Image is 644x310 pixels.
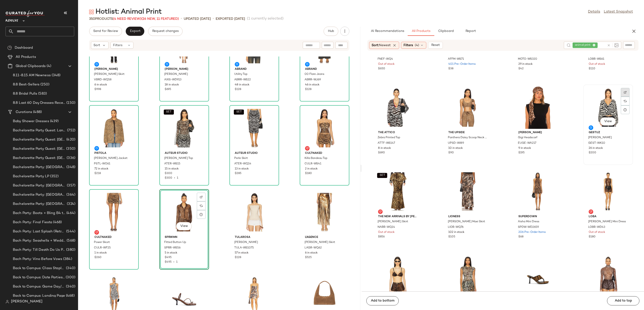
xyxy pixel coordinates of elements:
[305,167,318,171] span: 2 in stock
[518,141,536,145] span: EUGE-WA217
[448,225,463,229] span: LIOR-WQ76
[172,177,177,180] span: •
[13,183,66,188] span: Bachelorette Party: [GEOGRAPHIC_DATA]
[148,27,183,36] button: Request changes
[177,177,178,180] span: 1
[40,82,49,87] span: (250)
[216,17,245,21] p: Exported [DATE]
[588,220,626,224] span: [PERSON_NAME] Mini Dress
[13,91,37,96] span: 8.8 Bridal Pulls
[16,110,32,115] span: Curations
[130,29,140,33] span: Export
[113,43,122,48] span: Filters
[13,146,65,152] span: Bachelorette Party Guest: [GEOGRAPHIC_DATA]
[438,29,454,33] span: Clipboard
[371,29,404,33] span: AI Recommendations
[37,91,47,96] span: (583)
[374,86,421,129] img: ATTF-WS147_V1.jpg
[235,83,249,87] span: 48 in stock
[518,131,557,135] span: [PERSON_NAME]
[412,29,430,33] span: All Products
[165,87,171,92] span: $695
[518,67,524,71] span: $42
[515,254,561,297] img: NEDV-WZ15_V1.jpg
[13,220,52,225] span: Bach Party: Final Fiesta
[518,151,525,155] span: $195
[374,254,421,297] img: UNDR-WS30_V1.jpg
[305,72,324,76] span: 00 Flare Jeans
[234,240,258,245] span: [PERSON_NAME]
[448,146,463,150] span: 10 in stock
[366,296,399,305] button: Add to bottom
[65,266,75,271] span: (340)
[66,238,75,243] span: (568)
[52,220,62,225] span: (468)
[235,172,241,176] span: $285
[607,296,639,305] button: Add to top
[16,64,46,69] span: Global Clipboards
[448,57,464,61] span: AFFM-WS71
[65,192,75,197] span: (364)
[89,10,94,14] img: svg%3e
[6,300,9,304] img: svg%3e
[234,110,244,115] button: SET
[94,87,101,92] span: $998
[374,170,421,213] img: NARR-WQ14_V1.jpg
[448,220,485,224] span: [PERSON_NAME] Maxi Skirt
[588,141,605,145] span: GEST-WK10
[378,62,395,66] span: Out of stock
[445,170,491,213] img: LIOR-WQ76_V1.jpg
[13,238,66,243] span: Bach Party: Seashells + Wedding Bells
[589,215,628,219] span: LOBA
[448,136,487,140] span: Panthera Daisy Scoop Neck Sports Bra
[518,57,537,61] span: MOTO-WS320
[575,43,593,47] span: animal print
[448,131,487,135] span: THE UPSIDE
[113,17,141,21] span: (4 Need Review)
[604,120,612,123] span: View
[13,192,65,197] span: Bachelorette Party: [GEOGRAPHIC_DATA]
[305,156,327,161] span: Killa Bandeau Top
[234,72,247,76] span: Utility Top
[589,230,605,234] span: Out of stock
[305,87,311,92] span: $128
[15,45,33,51] span: Dashboard
[379,174,385,177] span: SET
[235,67,274,71] span: Abrand
[32,110,42,115] span: (488)
[585,86,631,129] img: GEST-WK10_V1.jpg
[305,235,344,240] span: L'AGENCE
[13,284,65,289] span: Back to Campus: Game Day/Tailgates
[166,110,172,114] span: SET
[445,254,491,297] img: AFFM-WS397_V1.jpg
[231,107,277,149] img: ATER-WQ14_V1.jpg
[94,78,112,82] span: VBRD-WQ58
[161,107,207,149] img: ATER-WS15_V1.jpg
[66,128,75,133] span: (752)
[515,170,561,213] img: SPDW-WD2659_V1.jpg
[234,78,251,82] span: ABRR-WS22
[234,246,254,250] span: TULA-WS1075
[234,156,248,161] span: Perle Skirt
[184,17,211,21] p: updated [DATE]
[378,151,385,155] span: $690
[65,293,75,299] span: (468)
[13,201,66,207] span: Bachelorette Party: [GEOGRAPHIC_DATA]
[91,191,137,234] img: CULR-WF25_V1.jpg
[165,167,179,171] span: 15 in stock
[213,16,214,22] span: •
[152,29,179,33] span: Request changes
[588,9,600,15] a: Details
[6,11,45,17] img: cfy_white_logo.C9jOOHJF.svg
[588,136,612,140] span: [PERSON_NAME]
[428,42,443,49] button: Reset
[448,215,487,219] span: LIONESS
[13,100,65,106] span: 8.8 Last 60 Day Dresses Receipts Best-Sellers
[165,177,172,180] span: $300
[379,210,382,213] img: svg%3e
[404,43,413,48] span: Filters
[94,83,107,87] span: 6 in stock
[13,266,65,271] span: Back to Campus: Class Staples
[515,86,561,129] img: EUGE-WA217_V1.jpg
[65,211,75,216] span: (464)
